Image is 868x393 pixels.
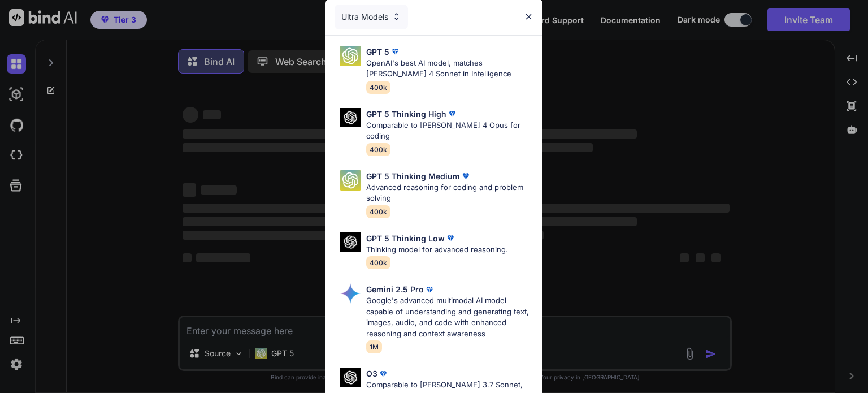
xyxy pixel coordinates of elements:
img: Pick Models [340,170,361,191]
p: GPT 5 Thinking Medium [366,170,460,182]
img: Pick Models [340,283,361,304]
span: 1M [366,340,382,353]
p: Google's advanced multimodal AI model capable of understanding and generating text, images, audio... [366,295,533,339]
span: 400k [366,143,390,156]
p: OpenAI's best AI model, matches [PERSON_NAME] 4 Sonnet in Intelligence [366,58,533,80]
img: premium [377,368,389,379]
p: GPT 5 [366,46,389,58]
p: Thinking model for advanced reasoning. [366,244,508,256]
img: Pick Models [392,12,401,21]
p: Gemini 2.5 Pro [366,283,424,295]
span: 400k [366,256,390,269]
p: GPT 5 Thinking High [366,108,446,120]
img: premium [389,46,401,57]
p: O3 [366,368,377,379]
img: Pick Models [340,108,361,128]
img: premium [446,108,458,119]
p: Advanced reasoning for coding and problem solving [366,182,533,204]
div: Ultra Models [335,5,408,29]
p: GPT 5 Thinking Low [366,232,445,244]
img: premium [460,170,471,182]
img: Pick Models [340,232,361,252]
img: close [524,12,533,21]
img: premium [445,232,456,244]
img: Pick Models [340,368,361,387]
span: 400k [366,81,390,94]
span: 400k [366,205,390,218]
p: Comparable to [PERSON_NAME] 4 Opus for coding [366,120,533,142]
img: premium [424,284,435,295]
img: Pick Models [340,46,361,66]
